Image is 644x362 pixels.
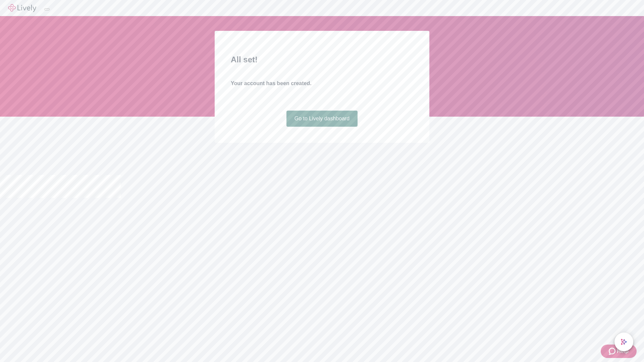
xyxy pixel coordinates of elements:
[8,4,36,12] img: Lively
[231,79,413,87] h4: Your account has been created.
[231,54,413,66] h2: All set!
[601,345,637,358] button: Zendesk support iconHelp
[614,333,633,351] button: chat
[621,339,627,345] svg: Lively AI Assistant
[609,347,617,355] svg: Zendesk support icon
[44,8,50,10] button: Log out
[286,111,358,127] a: Go to Lively dashboard
[617,347,629,355] span: Help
